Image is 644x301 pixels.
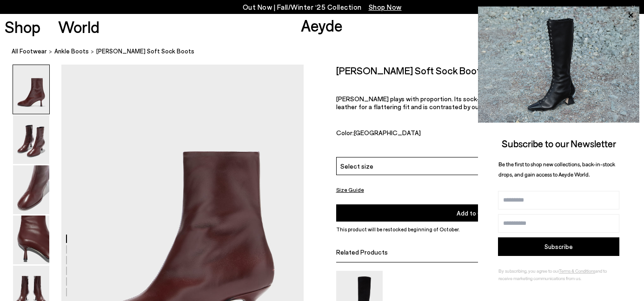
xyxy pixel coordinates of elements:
img: Dorothy Soft Sock Boots - Image 3 [13,165,49,214]
a: ankle boots [54,46,89,56]
img: Dorothy Soft Sock Boots - Image 4 [13,216,49,264]
span: Select size [340,161,373,171]
span: By subscribing, you agree to our [498,268,559,274]
a: Terms & Conditions [559,268,595,274]
span: Be the first to shop new collections, back-in-stock drops, and gain access to Aeyde World. [498,161,615,178]
nav: breadcrumb [12,39,644,65]
span: ankle boots [54,47,89,55]
span: [PERSON_NAME] Soft Sock Boots [96,46,194,56]
a: Aeyde [301,15,343,35]
button: Subscribe [498,237,619,256]
p: Out Now | Fall/Winter ‘25 Collection [243,1,402,13]
a: All Footwear [12,46,47,56]
div: Color: [336,129,532,139]
button: Size Guide [336,184,364,196]
img: Dorothy Soft Sock Boots - Image 1 [13,65,49,114]
a: World [58,19,100,35]
span: Related Products [336,248,388,256]
p: This product will be restocked beginning of October. [336,225,612,234]
img: 2a6287a1333c9a56320fd6e7b3c4a9a9.jpg [478,7,639,123]
p: [PERSON_NAME] plays with proportion. Its sock-like shape is crafted from soft yet pliable leather... [336,95,612,111]
span: Navigate to /collections/new-in [369,3,402,11]
a: Shop [5,19,40,35]
span: [GEOGRAPHIC_DATA] [354,129,421,137]
img: Dorothy Soft Sock Boots - Image 2 [13,115,49,164]
span: Subscribe to our Newsletter [502,137,616,149]
span: Add to Cart [457,209,491,217]
h2: [PERSON_NAME] Soft Sock Boots [336,65,485,76]
button: Add to Cart [336,204,612,222]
